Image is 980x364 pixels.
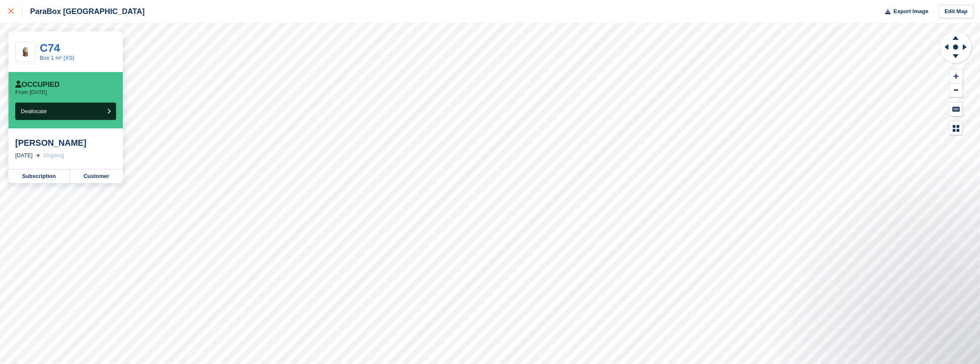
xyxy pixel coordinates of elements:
img: arrow-right-light-icn-cde0832a797a2874e46488d9cf13f60e5c3a73dbe684e267c42b8395dfbc2abf.svg [36,154,40,157]
div: [DATE] [15,151,33,160]
p: From [DATE] [15,89,47,96]
button: Zoom Out [950,83,962,97]
a: C74 [40,42,60,54]
div: [PERSON_NAME] [15,138,116,148]
div: ParaBox [GEOGRAPHIC_DATA] [22,6,144,17]
img: box%20XXS%201mq.png [16,42,35,61]
div: Occupied [15,81,60,89]
button: Deallocate [15,103,116,120]
button: Map Legend [950,121,962,135]
button: Export Image [880,5,928,19]
a: Subscription [8,169,70,183]
button: Zoom In [950,69,962,83]
a: Customer [70,169,123,183]
div: Ongoing [43,151,64,160]
a: Edit Map [938,5,973,19]
span: Deallocate [21,108,47,114]
span: Export Image [893,7,928,16]
a: Box 1 m² (XS) [40,55,75,61]
button: Keyboard Shortcuts [950,102,962,116]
